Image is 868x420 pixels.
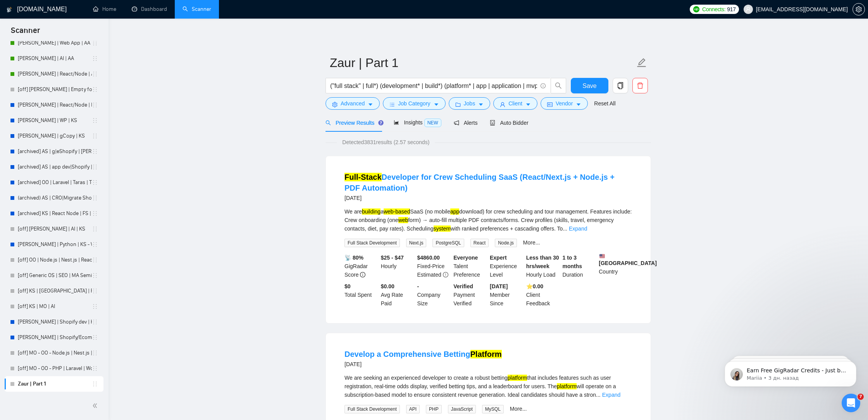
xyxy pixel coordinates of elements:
span: holder [92,241,98,248]
div: Total Spent [343,282,379,308]
button: userClientcaret-down [493,97,537,110]
span: ... [596,392,601,398]
li: [archived] AS | g|eShopify | Moroz [5,144,103,159]
span: Alerts [454,120,478,126]
a: Zaur | Part 1 [18,376,92,392]
a: [PERSON_NAME] | AI | AA [18,51,92,66]
span: Insights [394,119,441,126]
b: $0.00 [381,283,394,289]
b: [GEOGRAPHIC_DATA] [599,253,657,266]
a: Develop a Comprehensive BettingPlatform [344,350,502,358]
li: [archived] AS | app dev|Shopify | Moroz [5,159,103,175]
img: upwork-logo.png [693,6,699,12]
li: [archived] KS | React Node | FS | Anna S. (low average paid) [5,206,103,221]
span: caret-down [368,102,373,107]
b: $ 4860.00 [417,255,440,261]
mark: Platform [470,350,502,358]
div: Country [597,253,634,279]
span: idcard [547,102,553,107]
span: holder [92,381,98,387]
a: Full-StackDeveloper for Crew Scheduling SaaS (React/Next.js + Node.js + PDF Automation) [344,173,615,192]
span: Node.js [495,239,517,247]
mark: system [434,225,451,232]
span: search [551,82,566,89]
span: holder [92,365,98,372]
li: Ann | React/Node | KS - WIP [5,97,103,113]
div: GigRadar Score [343,253,379,279]
b: $25 - $47 [381,255,404,261]
b: Less than 30 hrs/week [526,255,559,269]
li: [off] KS | MO | Fullstack [5,283,103,299]
a: [archived] AS | app dev|Shopify | [PERSON_NAME] [18,159,92,175]
span: double-left [92,402,100,410]
div: Experience Level [488,253,525,279]
a: [off] MO - OO - Node.js | Nest.js | React.js | Next.js [18,345,92,361]
span: holder [92,164,98,170]
span: holder [92,195,98,201]
li: Zaur | Part 1 [5,376,103,392]
button: barsJob Categorycaret-down [383,97,445,110]
li: [off] KS | MO | AI [5,299,103,314]
span: user [500,102,505,107]
div: Member Since [488,282,525,308]
span: holder [92,71,98,77]
iframe: Intercom live chat [842,394,860,412]
img: 🇺🇸 [599,253,605,259]
span: caret-down [434,102,439,107]
span: MySQL [482,405,504,413]
a: [PERSON_NAME] | React/Node | KS - WIP [18,97,92,113]
a: Reset All [594,99,615,108]
div: Duration [561,253,598,279]
a: [off] [PERSON_NAME] | Empty for future | AA [18,82,92,97]
div: We are a SaaS (no mobile download) for crew scheduling and tour management. Features include: Cre... [344,207,632,233]
span: user [746,7,751,12]
a: [PERSON_NAME] | Shopify/Ecom | KS - lower requirements [18,330,92,345]
span: holder [92,102,98,108]
a: More... [510,406,527,412]
span: edit [637,58,647,68]
a: [PERSON_NAME] | Web App | AA [18,35,92,51]
a: More... [523,239,540,246]
div: Fixed-Price [416,253,452,279]
span: Connects: [702,5,725,14]
a: [off] MO - OO - PHP | Laravel | WordPress | [18,361,92,376]
li: Michael | AI | AA [5,51,103,66]
span: Advanced [341,99,365,108]
li: Alex | gCopy | KS [5,128,103,144]
span: holder [92,272,98,279]
span: Scanner [5,25,46,41]
span: PostgreSQL [432,239,464,247]
li: Harry | Python | KS - WIP [5,237,103,252]
button: settingAdvancedcaret-down [325,97,380,110]
li: Terry | WP | KS [5,113,103,128]
b: ⭐️ 0.00 [526,283,543,289]
span: Full Stack Development [344,405,400,413]
mark: building [362,208,381,215]
li: (archived) AS | CRO|Migrate Shopify | Moroz [5,190,103,206]
span: holder [92,303,98,310]
span: JavaScript [448,405,476,413]
span: ... [563,225,567,232]
b: 1 to 3 months [563,255,582,269]
span: exclamation-circle [443,272,448,277]
b: [DATE] [490,283,508,289]
li: Michael | React/Node | AA [5,66,103,82]
span: notification [454,120,459,126]
span: delete [633,82,648,89]
span: 7 [858,394,864,400]
span: Client [508,99,522,108]
span: holder [92,288,98,294]
span: Estimated [417,272,441,278]
div: Payment Verified [452,282,488,308]
button: folderJobscaret-down [449,97,491,110]
span: React [470,239,489,247]
div: Talent Preference [452,253,488,279]
li: [off] MO - OO - Node.js | Nest.js | React.js | Next.js [5,345,103,361]
li: [off] Generic OS | SEO | MA Semi-Strict, High Budget [5,268,103,283]
span: folder [455,102,461,107]
span: bars [389,102,395,107]
a: homeHome [93,6,116,12]
mark: web [398,217,408,223]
